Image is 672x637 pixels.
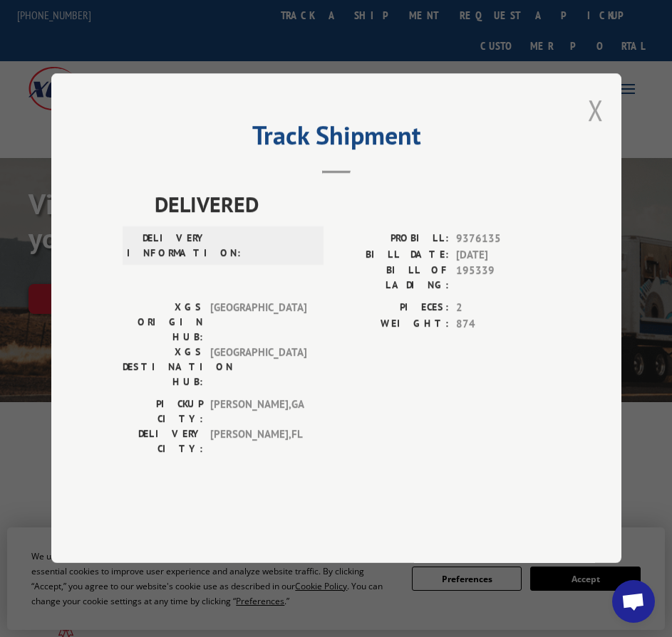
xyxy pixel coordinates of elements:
[456,300,550,317] span: 2
[336,263,449,293] label: BILL OF LADING:
[456,263,550,293] span: 195339
[210,300,306,345] span: [GEOGRAPHIC_DATA]
[123,345,203,390] label: XGS DESTINATION HUB:
[210,427,306,457] span: [PERSON_NAME] , FL
[123,427,203,457] label: DELIVERY CITY:
[456,231,550,248] span: 9376135
[336,300,449,317] label: PIECES:
[123,125,550,152] h2: Track Shipment
[127,231,207,261] label: DELIVERY INFORMATION:
[456,316,550,332] span: 874
[456,247,550,263] span: [DATE]
[336,231,449,248] label: PROBILL:
[123,397,203,427] label: PICKUP CITY:
[123,300,203,345] label: XGS ORIGIN HUB:
[336,316,449,332] label: WEIGHT:
[588,91,604,129] button: Close modal
[612,580,655,623] a: Ouvrir le chat
[210,397,306,427] span: [PERSON_NAME] , GA
[210,345,306,390] span: [GEOGRAPHIC_DATA]
[336,247,449,263] label: BILL DATE:
[155,189,550,221] span: DELIVERED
